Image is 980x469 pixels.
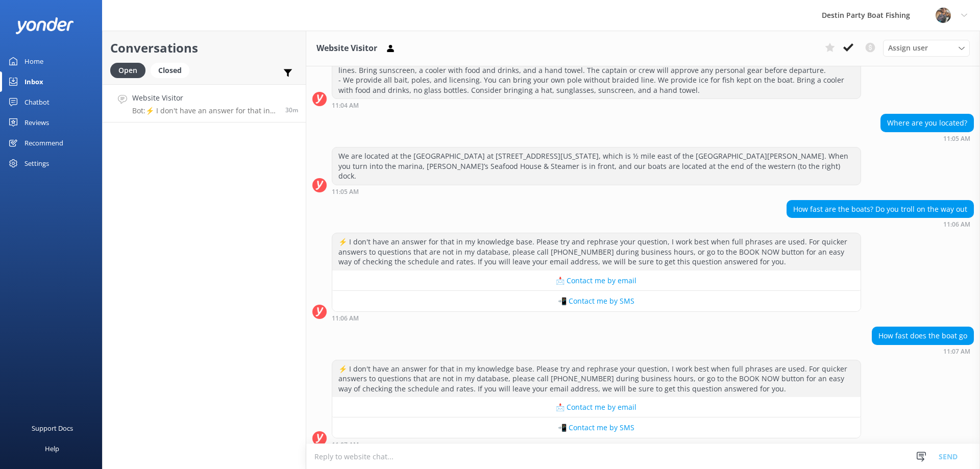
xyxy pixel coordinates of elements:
[787,201,973,218] div: How fast are the boats? Do you troll on the way out
[332,314,861,322] div: Sep 25 2025 11:06am (UTC -05:00) America/Cancun
[787,220,974,228] div: Sep 25 2025 11:06am (UTC -05:00) America/Cancun
[943,136,970,142] strong: 11:05 AM
[332,291,861,311] button: 📲 Contact me by SMS
[872,348,974,355] div: Sep 25 2025 11:07am (UTC -05:00) America/Cancun
[332,360,861,398] div: ⚡ I don't have an answer for that in my knowledge base. Please try and rephrase your question, I ...
[332,188,861,195] div: Sep 25 2025 11:05am (UTC -05:00) America/Cancun
[943,349,970,355] strong: 11:07 AM
[332,270,861,291] button: 📩 Contact me by email
[110,64,151,76] a: Open
[285,106,298,114] span: Sep 25 2025 11:07am (UTC -05:00) America/Cancun
[332,417,861,438] button: 📲 Contact me by SMS
[332,102,861,109] div: Sep 25 2025 11:04am (UTC -05:00) America/Cancun
[24,112,49,133] div: Reviews
[24,133,63,153] div: Recommend
[151,64,194,76] a: Closed
[132,92,278,104] h4: Website Visitor
[332,189,359,195] strong: 11:05 AM
[332,442,359,448] strong: 11:07 AM
[332,147,861,185] div: We are located at the [GEOGRAPHIC_DATA] at [STREET_ADDRESS][US_STATE], which is ½ mile east of th...
[332,103,359,109] strong: 11:04 AM
[332,233,861,270] div: ⚡ I don't have an answer for that in my knowledge base. Please try and rephrase your question, I ...
[881,114,973,132] div: Where are you located?
[936,8,951,23] img: 250-1666038197.jpg
[110,63,145,78] div: Open
[880,135,974,142] div: Sep 25 2025 11:05am (UTC -05:00) America/Cancun
[32,418,73,438] div: Support Docs
[883,40,970,56] div: Assign User
[332,315,359,322] strong: 11:06 AM
[888,42,928,54] span: Assign user
[943,221,970,228] strong: 11:06 AM
[15,17,74,34] img: yonder-white-logo.png
[24,51,43,71] div: Home
[151,63,189,78] div: Closed
[332,441,861,448] div: Sep 25 2025 11:07am (UTC -05:00) America/Cancun
[872,327,973,344] div: How fast does the boat go
[316,42,377,55] h3: Website Visitor
[24,153,49,174] div: Settings
[45,438,59,459] div: Help
[332,397,861,417] button: 📩 Contact me by email
[24,92,50,112] div: Chatbot
[103,84,306,122] a: Website VisitorBot:⚡ I don't have an answer for that in my knowledge base. Please try and rephras...
[110,38,298,58] h2: Conversations
[24,71,43,92] div: Inbox
[132,106,278,115] p: Bot: ⚡ I don't have an answer for that in my knowledge base. Please try and rephrase your questio...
